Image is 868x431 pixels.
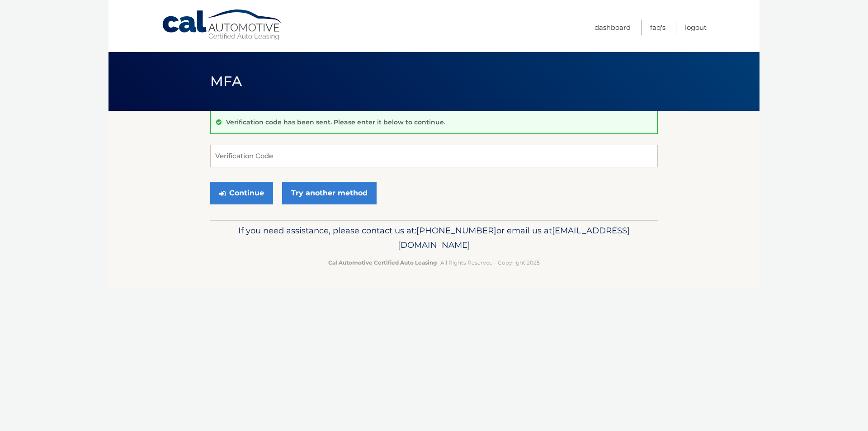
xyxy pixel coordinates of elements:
a: Dashboard [594,20,631,35]
a: FAQ's [650,20,665,35]
a: Cal Automotive [161,9,283,41]
a: Logout [685,20,707,35]
strong: Cal Automotive Certified Auto Leasing [328,259,437,266]
input: Verification Code [210,145,658,167]
p: If you need assistance, please contact us at: or email us at [216,223,652,252]
p: Verification code has been sent. Please enter it below to continue. [226,118,445,126]
a: Try another method [282,182,377,204]
span: [EMAIL_ADDRESS][DOMAIN_NAME] [398,225,630,250]
p: - All Rights Reserved - Copyright 2025 [216,258,652,267]
span: MFA [210,73,242,90]
button: Continue [210,182,273,204]
span: [PHONE_NUMBER] [416,225,496,236]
